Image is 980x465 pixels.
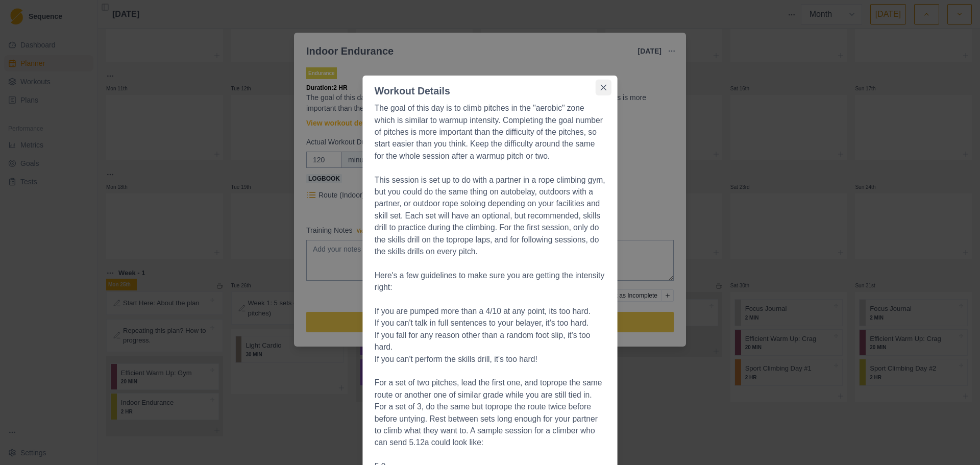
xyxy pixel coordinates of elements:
p: The goal of this day is to climb pitches in the "aerobic" zone which is similar to warmup intensi... [375,103,605,162]
p: Here's a few guidelines to make sure you are getting the intensity right: [375,270,605,293]
button: Close [596,80,611,95]
p: For a set of two pitches, lead the first one, and toprope the same route or another one of simila... [375,377,605,449]
p: This session is set up to do with a partner in a rope climbing gym, but you could do the same thi... [375,174,605,258]
li: If you are pumped more than a 4/10 at any point, its too hard. [375,306,605,317]
header: Workout Details [362,76,617,99]
li: If you can't talk in full sentences to your belayer, it's too hard. [375,317,605,329]
li: If you can't perform the skills drill, it's too hard! [375,353,605,365]
li: If you fall for any reason other than a random foot slip, it's too hard. [375,329,605,353]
